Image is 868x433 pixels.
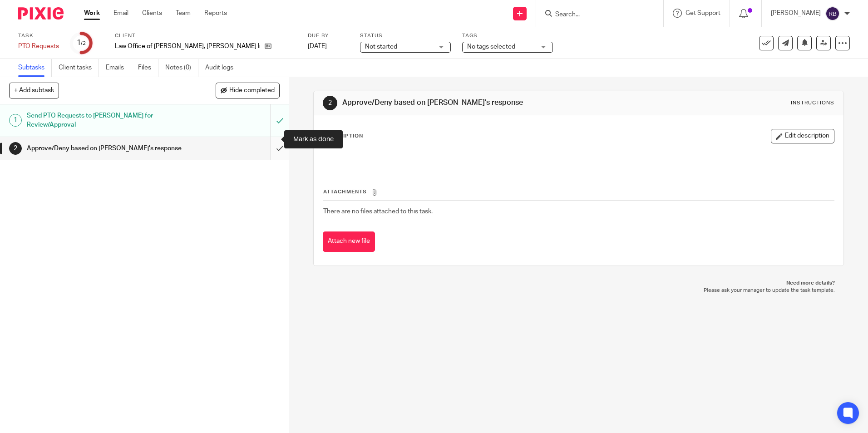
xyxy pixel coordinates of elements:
h1: Approve/Deny based on [PERSON_NAME]'s response [27,142,183,155]
button: Hide completed [216,83,280,98]
a: Subtasks [18,59,52,77]
a: Reports [204,9,227,18]
a: Emails [106,59,131,77]
div: 1 [9,114,22,127]
label: Due by [308,32,349,39]
label: Client [115,32,296,39]
div: Instructions [791,99,834,107]
a: Files [138,59,158,77]
a: Clients [142,9,162,18]
span: Get Support [686,10,720,16]
span: Not started [365,44,397,50]
img: Pixie [18,7,64,20]
div: 2 [323,96,337,110]
a: Notes (0) [165,59,198,77]
input: Search [554,11,636,19]
label: Tags [462,32,553,39]
div: 1 [77,38,86,48]
h1: Approve/Deny based on [PERSON_NAME]'s response [342,98,598,108]
p: [PERSON_NAME] [771,9,821,18]
p: Need more details? [322,280,834,287]
p: Please ask your manager to update the task template. [322,287,834,294]
p: Law Office of [PERSON_NAME], [PERSON_NAME] Immigration Law [115,42,260,51]
span: [DATE] [308,43,327,49]
span: Hide completed [229,87,275,94]
a: Team [176,9,191,18]
a: Email [113,9,128,18]
a: Audit logs [205,59,240,77]
small: /2 [81,41,86,46]
span: Attachments [323,189,367,194]
div: 2 [9,142,22,155]
span: No tags selected [467,44,515,50]
a: Client tasks [59,59,99,77]
label: Task [18,32,59,39]
button: Edit description [771,129,834,143]
p: Description [323,133,363,140]
div: PTO Requests [18,42,59,51]
button: + Add subtask [9,83,59,98]
button: Attach new file [323,231,375,252]
h1: Send PTO Requests to [PERSON_NAME] for Review/Approval [27,109,183,132]
span: There are no files attached to this task. [323,208,433,215]
a: Work [84,9,100,18]
label: Status [360,32,451,39]
img: svg%3E [825,6,840,21]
